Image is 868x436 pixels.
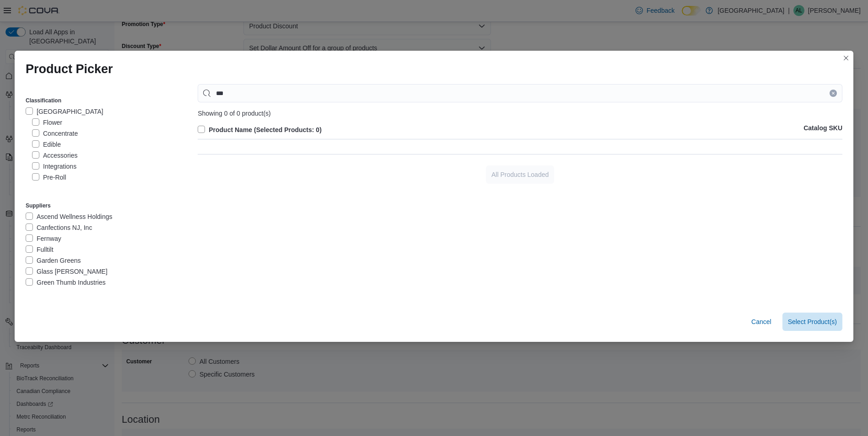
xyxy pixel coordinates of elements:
[751,317,771,326] span: Cancel
[32,128,78,139] label: Concentrate
[803,124,842,135] p: Catalog SKU
[788,317,837,326] span: Select Product(s)
[198,124,322,135] label: Product Name (Selected Products: 0)
[26,277,106,288] label: Green Thumb Industries
[26,233,61,244] label: Fernway
[491,170,549,179] span: All Products Loaded
[32,150,77,161] label: Accessories
[26,244,54,255] label: Fulltilt
[26,211,113,222] label: Ascend Wellness Holdings
[32,183,82,194] label: Pre-Roll Pack
[32,117,62,128] label: Flower
[830,90,837,97] button: Clear input
[26,222,92,233] label: Canfections NJ, Inc
[782,313,842,331] button: Select Product(s)
[26,202,51,209] label: Suppliers
[32,161,76,172] label: Integrations
[26,255,81,266] label: Garden Greens
[26,106,103,117] label: [GEOGRAPHIC_DATA]
[198,84,842,102] input: Use aria labels when no actual label is in use
[748,313,775,331] button: Cancel
[26,62,113,76] h1: Product Picker
[198,110,842,117] div: Showing 0 of 0 product(s)
[32,172,66,183] label: Pre-Roll
[486,165,554,184] button: All Products Loaded
[32,139,61,150] label: Edible
[26,97,61,104] label: Classification
[841,53,852,64] button: Closes this modal window
[26,288,77,299] label: Happy Farmer
[26,266,108,277] label: Glass [PERSON_NAME]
